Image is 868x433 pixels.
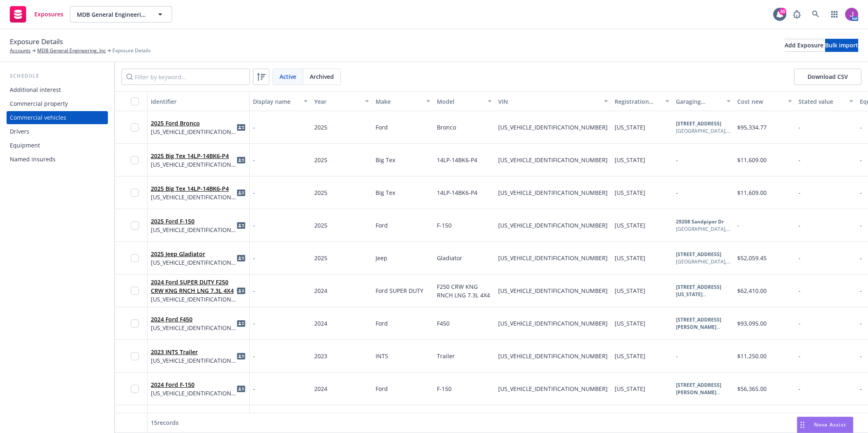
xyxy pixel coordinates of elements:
[70,6,172,22] button: MDB General Engineering, Inc
[151,225,236,234] span: [US_VEHICLE_IDENTIFICATION_NUMBER]
[799,123,801,131] span: -
[615,254,645,262] span: [US_STATE]
[151,250,205,258] a: 2025 Jeep Gladiator
[10,36,63,47] span: Exposure Details
[34,11,63,18] span: Exposures
[860,254,862,262] span: -
[376,385,388,393] span: Ford
[10,97,68,110] div: Commercial property
[151,356,236,365] span: [US_VEHICLE_IDENTIFICATION_NUMBER]
[151,119,200,127] a: 2025 Ford Bronco
[779,6,786,13] div: 30
[314,385,327,393] span: 2024
[151,389,236,397] span: [US_VEHICLE_IDENTIFICATION_NUMBER]
[151,160,236,169] span: [US_VEHICLE_IDENTIFICATION_NUMBER]
[131,319,139,328] input: Toggle Row Selected
[131,189,139,197] input: Toggle Row Selected
[794,69,861,85] button: Download CSV
[676,352,678,360] span: -
[737,385,767,393] span: $56,365.00
[148,92,250,111] button: Identifier
[253,188,255,197] span: -
[253,156,255,164] span: -
[797,417,808,433] div: Drag to move
[314,352,327,360] span: 2023
[498,254,608,262] span: [US_VEHICLE_IDENTIFICATION_NUMBER]
[376,189,395,196] span: Big Tex
[376,254,387,262] span: Jeep
[434,92,495,111] button: Model
[131,254,139,262] input: Toggle Row Selected
[280,72,296,81] span: Active
[825,39,858,52] button: Bulk import
[151,258,236,267] span: [US_VEHICLE_IDENTIFICATION_NUMBER]
[860,156,862,164] span: -
[676,316,721,330] b: [STREET_ADDRESS][PERSON_NAME]
[799,221,801,229] span: -
[151,419,179,426] span: 15 records
[676,225,731,233] div: [GEOGRAPHIC_DATA] , CA , 92530
[236,155,246,165] span: idCard
[7,125,108,138] a: Drivers
[131,352,139,360] input: Toggle Row Selected
[253,352,255,360] span: -
[131,97,139,105] input: Select all
[151,97,246,106] div: Identifier
[236,319,246,328] span: idCard
[236,286,246,296] a: idCard
[437,123,456,131] span: Bronco
[253,123,255,132] span: -
[498,97,599,106] div: VIN
[10,153,56,166] div: Named insureds
[845,8,858,21] img: photo
[676,156,678,164] span: -
[676,258,731,266] div: [GEOGRAPHIC_DATA] , CA , 92101
[615,385,645,393] span: [US_STATE]
[151,217,236,225] span: 2025 Ford F-150
[676,127,731,135] div: [GEOGRAPHIC_DATA] , CA , 92807
[376,352,388,360] span: INTS
[615,189,645,196] span: [US_STATE]
[676,120,721,127] b: [STREET_ADDRESS]
[825,39,858,51] div: Bulk import
[676,218,724,225] b: 29208 Sandpiper Dr
[151,315,236,324] span: 2024 Ford F450
[236,351,246,361] span: idCard
[737,221,739,229] span: -
[236,384,246,394] a: idCard
[151,380,236,389] span: 2024 Ford F-150
[615,319,645,327] span: [US_STATE]
[785,39,823,52] button: Add Exposure
[7,3,67,26] a: Exposures
[615,156,645,164] span: [US_STATE]
[236,253,246,263] span: idCard
[860,352,862,360] span: -
[789,6,805,22] a: Report a Bug
[437,221,452,229] span: F-150
[236,188,246,198] a: idCard
[7,97,108,110] a: Commercial property
[7,83,108,96] a: Additional interest
[860,287,862,295] span: -
[236,221,246,230] span: idCard
[611,92,673,111] button: Registration state
[376,123,388,131] span: Ford
[131,156,139,164] input: Toggle Row Selected
[151,152,236,160] span: 2025 Big Tex 14LP-14BK6-P4
[860,221,862,229] span: -
[314,156,327,164] span: 2025
[795,92,857,111] button: Stated value
[236,123,246,132] span: idCard
[253,221,255,230] span: -
[799,97,844,106] div: Stated value
[151,193,236,201] span: [US_VEHICLE_IDENTIFICATION_NUMBER]
[615,352,645,360] span: [US_STATE]
[437,156,477,164] span: 14LP-14BK6-P4
[676,251,721,258] b: [STREET_ADDRESS]
[10,47,31,54] a: Accounts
